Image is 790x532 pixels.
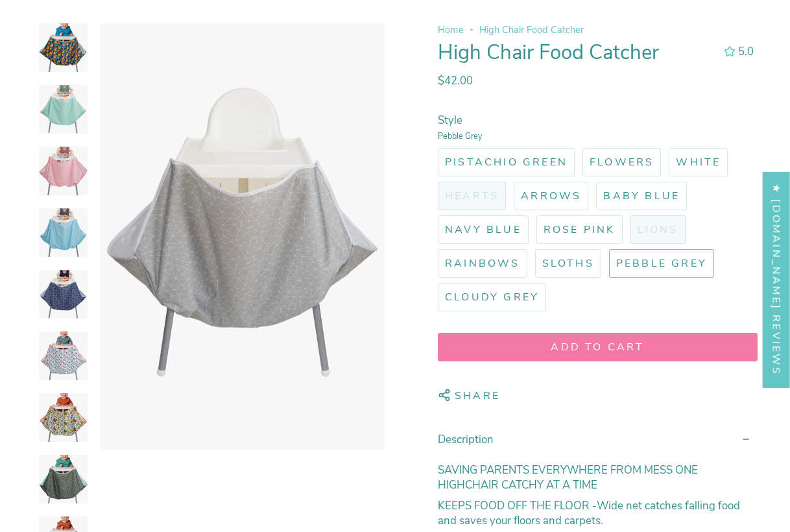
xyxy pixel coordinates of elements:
[445,290,539,304] span: Cloudy Grey
[616,256,707,271] span: Pebble Grey
[724,46,736,57] div: 5.0 out of 5.0 stars
[438,128,758,141] small: Pebble Grey
[717,43,758,60] button: 5.0 out of 5.0 stars
[638,223,678,237] span: Lions
[542,256,594,271] span: Sloths
[603,189,680,203] span: Baby Blue
[438,382,500,409] button: Share
[438,41,712,65] h1: High Chair Food Catcher
[445,223,521,237] span: Navy Blue
[445,189,499,203] span: Hearts
[438,463,698,492] strong: SAVING PARENTS EVERYWHERE FROM MESS ONE HIGHCHAIR CATCHY AT A TIME
[438,113,462,128] span: Style
[445,256,520,271] span: Rainbows
[676,155,721,169] span: White
[438,498,758,527] p: Wide net catches falling food and saves your floors and carpets.
[450,340,745,354] span: Add to cart
[438,422,758,457] summary: Description
[455,389,500,406] span: Share
[438,23,464,36] a: Home
[438,333,758,361] button: Add to cart
[738,44,754,59] span: 5.0
[445,155,568,169] span: Pistachio Green
[438,498,597,513] strong: KEEPS FOOD OFF THE FLOOR -
[590,155,654,169] span: Flowers
[479,23,584,36] span: High Chair Food Catcher
[438,73,473,88] span: $42.00
[763,172,790,388] div: Click to open Judge.me floating reviews tab
[521,189,581,203] span: Arrows
[544,223,616,237] span: Rose Pink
